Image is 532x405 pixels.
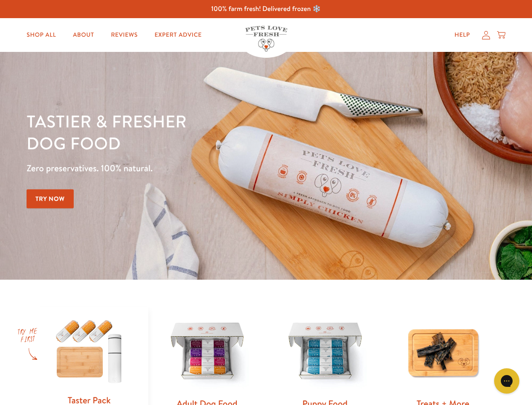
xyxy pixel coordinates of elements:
[27,161,346,176] p: Zero preservatives. 100% natural.
[66,27,101,43] a: About
[27,110,346,154] h1: Tastier & fresher dog food
[148,27,209,43] a: Expert Advice
[245,26,287,51] img: Pets Love Fresh
[448,27,477,43] a: Help
[20,27,63,43] a: Shop All
[490,365,524,397] iframe: Gorgias live chat messenger
[104,27,144,43] a: Reviews
[27,189,74,208] a: Try Now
